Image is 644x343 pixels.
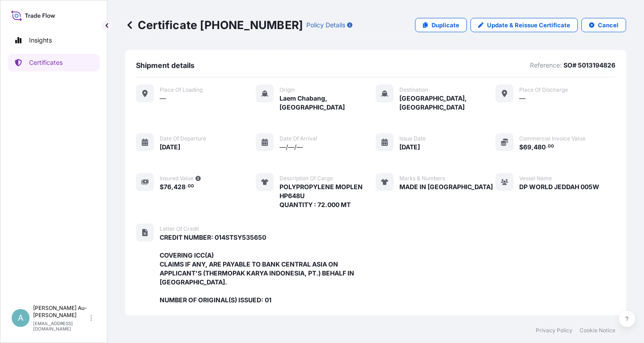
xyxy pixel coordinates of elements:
[487,21,570,30] p: Update & Reissue Certificate
[8,31,100,49] a: Insights
[160,225,199,233] span: Letter of Credit
[546,145,547,148] span: .
[536,327,572,334] a: Privacy Policy
[470,18,578,32] a: Update & Reissue Certificate
[399,86,428,93] span: Destination
[160,175,194,182] span: Insured Value
[33,321,89,331] p: [EMAIL_ADDRESS][DOMAIN_NAME]
[188,185,194,188] span: 00
[598,21,619,30] p: Cancel
[415,18,467,32] a: Duplicate
[534,144,546,150] span: 480
[399,94,496,112] span: [GEOGRAPHIC_DATA], [GEOGRAPHIC_DATA]
[160,86,203,93] span: Place of Loading
[523,144,531,150] span: 69
[306,21,345,30] p: Policy Details
[530,61,562,70] p: Reference:
[160,233,376,305] span: CREDIT NUMBER: 014STSY535650 COVERING ICC(A) CLAIMS IF ANY, ARE PAYABLE TO BANK CENTRAL ASIA ON A...
[280,175,333,182] span: Description of cargo
[280,143,303,152] span: —/—/—
[563,61,615,70] p: SO# 5013194826
[280,135,317,142] span: Date of arrival
[280,94,376,112] span: Laem Chabang, [GEOGRAPHIC_DATA]
[160,143,180,152] span: [DATE]
[29,58,63,67] p: Certificates
[519,175,552,182] span: Vessel Name
[171,184,174,190] span: ,
[160,135,206,142] span: Date of departure
[160,184,164,190] span: $
[29,36,52,45] p: Insights
[33,305,89,319] p: [PERSON_NAME] Au-[PERSON_NAME]
[186,185,187,188] span: .
[548,145,554,148] span: 00
[432,21,459,30] p: Duplicate
[164,184,171,190] span: 76
[280,182,376,209] span: POLYPROPYLENE MOPLEN HP648U QUANTITY : 72.000 MT
[136,61,195,70] span: Shipment details
[581,18,626,32] button: Cancel
[519,86,568,93] span: Place of discharge
[174,184,186,190] span: 428
[399,143,420,152] span: [DATE]
[580,327,615,334] a: Cookie Notice
[519,144,523,150] span: $
[160,94,166,103] span: —
[519,182,599,191] span: DP WORLD JEDDAH 005W
[125,18,303,32] p: Certificate [PHONE_NUMBER]
[399,175,445,182] span: Marks & Numbers
[18,313,23,322] span: A
[8,54,100,72] a: Certificates
[531,144,534,150] span: ,
[280,86,295,93] span: Origin
[519,94,525,103] span: —
[399,182,493,191] span: MADE IN [GEOGRAPHIC_DATA]
[519,135,585,142] span: Commercial Invoice Value
[399,135,426,142] span: Issue Date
